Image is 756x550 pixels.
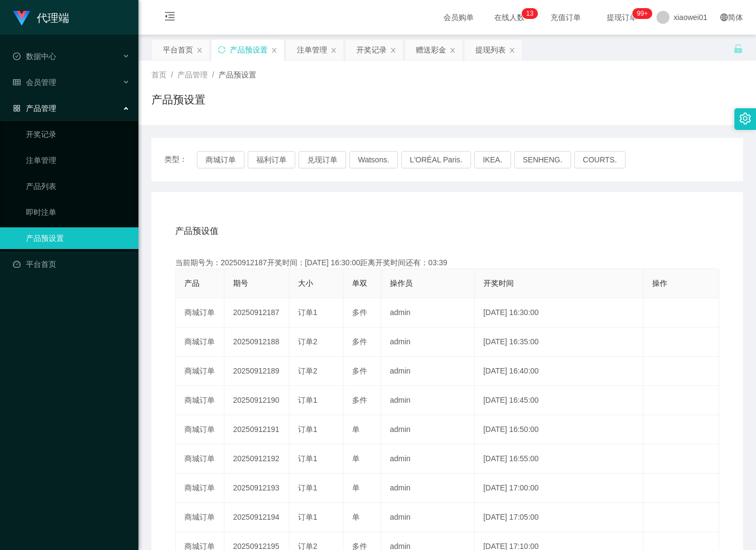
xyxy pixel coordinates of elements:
h1: 产品预设置 [151,91,205,108]
div: 注单管理 [297,40,327,60]
button: L'ORÉAL Paris. [401,151,471,168]
span: 单 [352,513,360,521]
span: 数据中心 [13,52,56,61]
td: 20250912188 [224,328,289,357]
td: [DATE] 17:00:00 [475,474,644,503]
td: admin [381,298,475,328]
span: 单 [352,425,360,434]
button: Watsons. [349,151,398,168]
span: 首页 [151,70,167,79]
span: / [171,70,173,79]
span: 订单1 [298,425,317,434]
span: 订单1 [298,483,317,492]
td: admin [381,386,475,415]
span: 产品预设值 [175,225,218,238]
span: 单 [352,454,360,463]
span: 订单1 [298,513,317,521]
i: 图标: table [13,78,21,86]
td: admin [381,328,475,357]
td: 20250912194 [224,503,289,532]
span: 充值订单 [545,14,586,21]
span: 期号 [233,279,248,287]
span: 订单2 [298,366,317,375]
sup: 1183 [633,8,652,19]
div: 提现列表 [475,40,506,60]
i: 图标: check-circle-o [13,53,21,60]
a: 注单管理 [26,149,130,171]
td: 商城订单 [176,328,224,357]
sup: 13 [522,8,538,19]
td: 20250912190 [224,386,289,415]
td: 商城订单 [176,444,224,474]
i: 图标: unlock [733,44,743,54]
span: / [212,70,214,79]
span: 多件 [352,308,367,317]
p: 3 [530,8,534,19]
a: 即时注单 [26,201,130,223]
a: 产品列表 [26,175,130,197]
td: admin [381,474,475,503]
span: 单双 [352,279,367,287]
span: 产品管理 [177,70,208,79]
span: 会员管理 [13,78,56,87]
td: 商城订单 [176,474,224,503]
button: COURTS. [574,151,626,168]
i: 图标: global [720,14,728,21]
div: 开奖记录 [356,40,387,60]
h1: 代理端 [37,1,69,35]
td: 商城订单 [176,503,224,532]
i: 图标: close [196,47,203,54]
td: [DATE] 16:55:00 [475,444,644,474]
span: 产品 [184,279,200,287]
a: 代理端 [13,13,69,22]
i: 图标: appstore-o [13,104,21,112]
i: 图标: close [271,47,277,54]
button: 商城订单 [197,151,244,168]
span: 操作员 [390,279,413,287]
span: 操作 [652,279,667,287]
button: 福利订单 [248,151,295,168]
td: [DATE] 16:45:00 [475,386,644,415]
button: 兑现订单 [299,151,346,168]
i: 图标: sync [218,46,226,54]
td: [DATE] 17:05:00 [475,503,644,532]
td: admin [381,444,475,474]
div: 产品预设置 [230,40,268,60]
i: 图标: menu-fold [151,1,188,35]
td: [DATE] 16:40:00 [475,357,644,386]
td: 商城订单 [176,415,224,444]
td: 20250912192 [224,444,289,474]
span: 大小 [298,279,313,287]
span: 多件 [352,396,367,404]
div: 平台首页 [163,40,193,60]
td: admin [381,357,475,386]
span: 在线人数 [489,14,530,21]
a: 开奖记录 [26,123,130,145]
td: 商城订单 [176,357,224,386]
span: 订单1 [298,454,317,463]
span: 产品管理 [13,104,56,113]
a: 图标: dashboard平台首页 [13,253,130,275]
span: 订单1 [298,308,317,317]
i: 图标: setting [739,113,751,125]
td: [DATE] 16:50:00 [475,415,644,444]
span: 提现订单 [601,14,642,21]
td: 20250912189 [224,357,289,386]
i: 图标: close [509,47,515,54]
span: 订单2 [298,337,317,346]
span: 订单1 [298,396,317,404]
p: 1 [526,8,530,19]
span: 开奖时间 [483,279,514,287]
td: 20250912193 [224,474,289,503]
div: 当前期号为：20250912187开奖时间：[DATE] 16:30:00距离开奖时间还有：03:39 [175,257,719,269]
td: admin [381,503,475,532]
td: [DATE] 16:30:00 [475,298,644,328]
td: admin [381,415,475,444]
td: 商城订单 [176,298,224,328]
i: 图标: close [449,47,456,54]
span: 多件 [352,366,367,375]
td: 商城订单 [176,386,224,415]
td: 20250912187 [224,298,289,328]
i: 图标: close [330,47,337,54]
span: 单 [352,483,360,492]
